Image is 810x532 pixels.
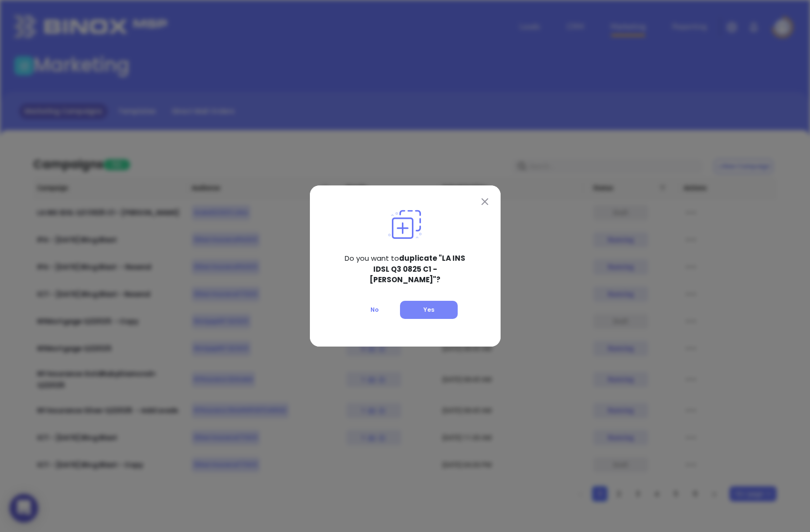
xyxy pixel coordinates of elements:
[400,301,458,319] button: Yes
[423,306,434,314] span: Yes
[369,253,465,285] strong: duplicate " LA INS IDSL Q3 0825 C1 - [PERSON_NAME] "?
[388,210,422,239] img: delete action list
[353,301,396,319] button: No
[338,253,473,286] p: Do you want to
[370,306,379,314] span: No
[482,198,488,205] img: close modal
